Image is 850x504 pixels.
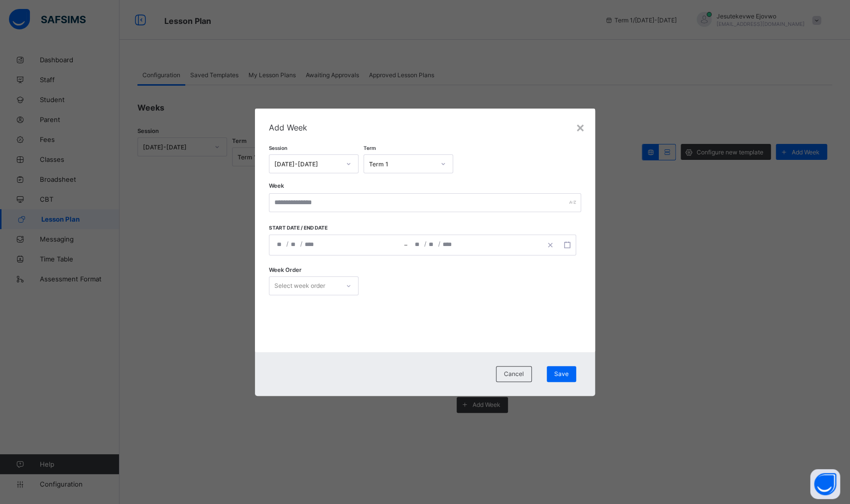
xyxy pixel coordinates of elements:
span: Start date / End date [269,225,408,231]
div: × [576,119,585,135]
div: [DATE]-[DATE] [274,160,340,167]
span: Save [554,370,569,378]
label: Week [269,182,284,189]
span: / [438,240,440,248]
span: – [404,241,407,250]
span: Cancel [504,370,524,378]
span: Term [364,145,376,151]
div: Select week order [274,276,325,295]
span: / [424,240,426,248]
span: / [286,240,288,248]
span: Session [269,145,287,151]
span: Week Order [269,266,302,273]
button: Open asap [810,469,840,499]
span: Add Week [269,123,581,132]
div: Term 1 [369,160,435,167]
span: / [300,240,302,248]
